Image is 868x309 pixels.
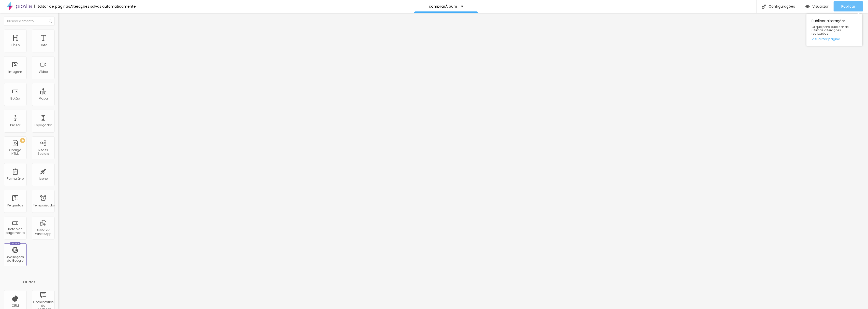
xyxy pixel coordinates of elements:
[812,4,829,9] font: Visualizar
[762,4,766,9] img: Ícone
[812,18,846,23] font: Publicar alterações
[70,4,136,9] font: Alterações salvas automaticamente
[800,1,834,11] button: Visualizar
[39,176,48,181] font: Ícone
[8,69,22,74] font: Imagem
[35,228,51,236] font: Botão do WhatsApp
[39,43,47,47] font: Texto
[805,4,810,9] img: view-1.svg
[49,20,52,23] img: Ícone
[33,203,55,207] font: Temporizador
[39,69,48,74] font: Vídeo
[37,148,49,156] font: Redes Sociais
[10,123,20,127] font: Divisor
[39,96,48,101] font: Mapa
[58,13,868,309] iframe: Editor
[23,279,35,285] font: Outros
[11,43,20,47] font: Título
[7,203,23,207] font: Perguntas
[11,96,20,101] font: Botão
[35,123,52,127] font: Espaçador
[841,4,855,9] font: Publicar
[7,255,24,263] font: Avaliações do Google
[812,37,857,41] a: Visualizar página
[834,1,863,11] button: Publicar
[12,303,19,308] font: CRM
[7,176,24,181] font: Formulário
[4,17,55,26] input: Buscar elemento
[12,242,19,245] font: Novo
[429,4,457,9] font: comprarÁlbum
[812,37,840,41] font: Visualizar página
[769,4,795,9] font: Configurações
[37,4,70,9] font: Editor de páginas
[9,148,21,156] font: Código HTML
[6,227,25,235] font: Botão de pagamento
[812,25,849,36] font: Clique para publicar as últimas alterações realizadas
